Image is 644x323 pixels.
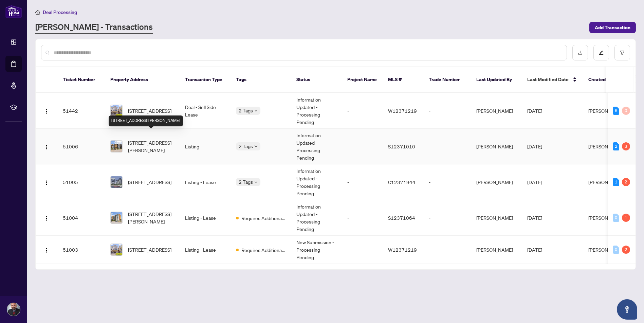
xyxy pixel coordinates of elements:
[41,212,52,223] button: Logo
[588,143,625,149] span: [PERSON_NAME]
[583,67,624,93] th: Created By
[180,200,231,236] td: Listing - Lease
[613,214,619,222] div: 0
[423,164,471,200] td: -
[342,164,383,200] td: -
[527,143,542,149] span: [DATE]
[57,200,105,236] td: 51004
[622,246,630,254] div: 2
[617,299,637,320] button: Open asap
[471,164,522,200] td: [PERSON_NAME]
[593,45,609,60] button: edit
[128,210,174,225] span: [STREET_ADDRESS][PERSON_NAME]
[423,93,471,129] td: -
[291,236,342,264] td: New Submission - Processing Pending
[239,178,253,186] span: 2 Tags
[111,176,122,188] img: thumbnail-img
[342,236,383,264] td: -
[613,246,619,254] div: 0
[388,108,417,114] span: W12371219
[388,247,417,253] span: W12371219
[7,303,20,316] img: Profile Icon
[41,177,52,187] button: Logo
[44,180,49,185] img: Logo
[342,93,383,129] td: -
[342,129,383,164] td: -
[35,21,153,34] a: [PERSON_NAME] - Transactions
[388,215,415,221] span: S12371064
[128,139,174,154] span: [STREET_ADDRESS][PERSON_NAME]
[180,164,231,200] td: Listing - Lease
[128,178,171,186] span: [STREET_ADDRESS]
[383,67,423,93] th: MLS #
[588,247,625,253] span: [PERSON_NAME]
[57,236,105,264] td: 51003
[471,67,522,93] th: Last Updated By
[241,246,286,254] span: Requires Additional Docs
[41,244,52,255] button: Logo
[43,9,77,15] span: Deal Processing
[471,93,522,129] td: [PERSON_NAME]
[527,108,542,114] span: [DATE]
[614,45,630,60] button: filter
[291,67,342,93] th: Status
[342,67,383,93] th: Project Name
[588,179,625,185] span: [PERSON_NAME]
[128,107,171,114] span: [STREET_ADDRESS]
[180,236,231,264] td: Listing - Lease
[423,67,471,93] th: Trade Number
[595,22,630,33] span: Add Transaction
[613,178,619,186] div: 1
[44,248,49,253] img: Logo
[572,45,588,60] button: download
[41,141,52,152] button: Logo
[180,129,231,164] td: Listing
[423,129,471,164] td: -
[44,216,49,221] img: Logo
[620,50,625,55] span: filter
[180,93,231,129] td: Deal - Sell Side Lease
[128,246,171,253] span: [STREET_ADDRESS]
[342,200,383,236] td: -
[471,200,522,236] td: [PERSON_NAME]
[239,107,253,114] span: 2 Tags
[291,129,342,164] td: Information Updated - Processing Pending
[254,109,258,112] span: down
[423,236,471,264] td: -
[57,129,105,164] td: 51006
[622,178,630,186] div: 2
[241,214,286,222] span: Requires Additional Docs
[5,5,22,18] img: logo
[105,67,180,93] th: Property Address
[57,93,105,129] td: 51442
[291,200,342,236] td: Information Updated - Processing Pending
[111,141,122,152] img: thumbnail-img
[471,129,522,164] td: [PERSON_NAME]
[588,108,625,114] span: [PERSON_NAME]
[180,67,231,93] th: Transaction Type
[291,164,342,200] td: Information Updated - Processing Pending
[35,10,40,15] span: home
[622,214,630,222] div: 1
[527,215,542,221] span: [DATE]
[111,244,122,255] img: thumbnail-img
[578,50,583,55] span: download
[291,93,342,129] td: Information Updated - Processing Pending
[254,180,258,184] span: down
[588,215,625,221] span: [PERSON_NAME]
[44,109,49,114] img: Logo
[41,105,52,116] button: Logo
[522,67,583,93] th: Last Modified Date
[109,115,183,126] div: [STREET_ADDRESS][PERSON_NAME]
[527,179,542,185] span: [DATE]
[57,67,105,93] th: Ticket Number
[111,212,122,223] img: thumbnail-img
[44,144,49,150] img: Logo
[613,107,619,115] div: 6
[527,76,569,83] span: Last Modified Date
[111,105,122,116] img: thumbnail-img
[613,142,619,150] div: 2
[622,142,630,150] div: 3
[388,143,415,149] span: S12371010
[471,236,522,264] td: [PERSON_NAME]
